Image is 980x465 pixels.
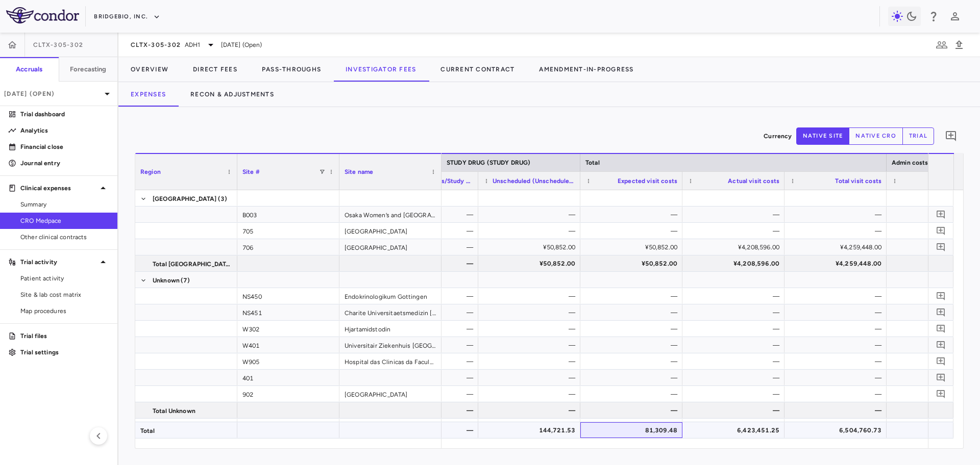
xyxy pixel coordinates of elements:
[934,371,948,384] button: Add comment
[250,57,333,82] button: Pass-Throughs
[487,402,575,419] div: —
[221,40,262,49] span: [DATE] (Open)
[339,206,442,222] div: Osaka Women’s and [GEOGRAPHIC_DATA]
[794,255,881,272] div: ¥4,259,448.00
[153,191,217,207] span: [GEOGRAPHIC_DATA]
[585,159,600,166] span: Total
[237,288,339,304] div: NS450
[934,289,948,303] button: Add comment
[487,255,575,272] div: ¥50,852.00
[794,206,881,223] div: —
[20,257,97,267] p: Trial activity
[764,132,792,141] p: Currency
[487,370,575,386] div: —
[20,331,109,341] p: Trial files
[934,240,948,254] button: Add comment
[345,168,373,175] span: Site name
[237,370,339,385] div: 401
[20,159,109,168] p: Journal entry
[161,419,175,435] span: (17)
[339,304,442,320] div: Charite Universitaetsmedizin [GEOGRAPHIC_DATA]
[590,223,677,239] div: —
[794,288,881,304] div: —
[796,127,850,145] button: native site
[153,419,160,435] span: US
[20,290,109,299] span: Site & lab cost matrix
[936,373,946,382] svg: Add comment
[20,216,109,225] span: CRO Medpace
[237,337,339,353] div: W401
[6,7,79,23] img: logo-full-SnFGN8VE.png
[590,370,677,386] div: —
[934,224,948,238] button: Add comment
[20,184,97,193] p: Clinical expenses
[339,223,442,239] div: [GEOGRAPHIC_DATA]
[487,422,575,438] div: 144,721.53
[339,321,442,337] div: Hjartamidstodin
[692,223,779,239] div: —
[936,291,946,301] svg: Add comment
[590,239,677,255] div: ¥50,852.00
[428,57,527,82] button: Current Contract
[237,304,339,320] div: NS451
[20,348,109,357] p: Trial settings
[692,321,779,337] div: —
[153,256,231,272] span: Total [GEOGRAPHIC_DATA]
[487,337,575,353] div: —
[70,65,107,74] h6: Forecasting
[487,223,575,239] div: —
[794,239,881,255] div: ¥4,259,448.00
[934,354,948,368] button: Add comment
[20,142,109,151] p: Financial close
[237,321,339,337] div: W302
[934,338,948,352] button: Add comment
[692,288,779,304] div: —
[936,242,946,252] svg: Add comment
[153,403,195,419] span: Total Unknown
[936,307,946,317] svg: Add comment
[487,288,575,304] div: —
[692,370,779,386] div: —
[590,288,677,304] div: —
[178,82,286,107] button: Recon & Adjustments
[493,177,575,185] span: Unscheduled (Unscheduled)
[487,386,575,402] div: —
[20,306,109,316] span: Map procedures
[692,239,779,255] div: ¥4,208,596.00
[487,304,575,321] div: —
[590,422,677,438] div: 81,309.48
[333,57,428,82] button: Investigator Fees
[242,168,260,175] span: Site #
[936,340,946,350] svg: Add comment
[181,57,250,82] button: Direct Fees
[94,9,160,25] button: BridgeBio, Inc.
[728,177,779,185] span: Actual visit costs
[16,65,42,74] h6: Accruals
[692,386,779,402] div: —
[892,159,928,166] span: Admin costs
[140,168,161,175] span: Region
[794,422,881,438] div: 6,504,760.73
[4,89,101,98] p: [DATE] (Open)
[794,223,881,239] div: —
[794,321,881,337] div: —
[237,206,339,222] div: B003
[794,337,881,353] div: —
[20,232,109,242] span: Other clinical contracts
[237,386,339,402] div: 902
[902,127,934,145] button: trial
[590,386,677,402] div: —
[590,353,677,370] div: —
[794,402,881,419] div: —
[934,208,948,221] button: Add comment
[692,304,779,321] div: —
[487,353,575,370] div: —
[936,210,946,219] svg: Add comment
[835,177,881,185] span: Total visit costs
[936,389,946,399] svg: Add comment
[20,200,109,209] span: Summary
[487,206,575,223] div: —
[794,304,881,321] div: —
[794,353,881,370] div: —
[945,130,957,142] svg: Add comment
